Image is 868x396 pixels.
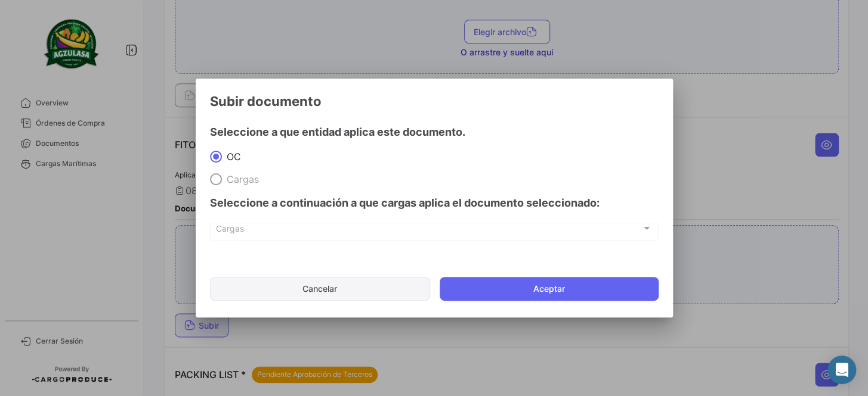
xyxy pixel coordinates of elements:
h4: Seleccione a que entidad aplica este documento. [210,124,659,141]
span: OC [222,151,241,163]
span: Cargas [222,173,259,185]
h4: Seleccione a continuación a que cargas aplica el documento seleccionado: [210,195,659,211]
button: Aceptar [440,277,659,301]
h3: Subir documento [210,93,659,110]
span: Cargas [216,226,641,236]
button: Cancelar [210,277,430,301]
div: Abrir Intercom Messenger [827,356,856,384]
